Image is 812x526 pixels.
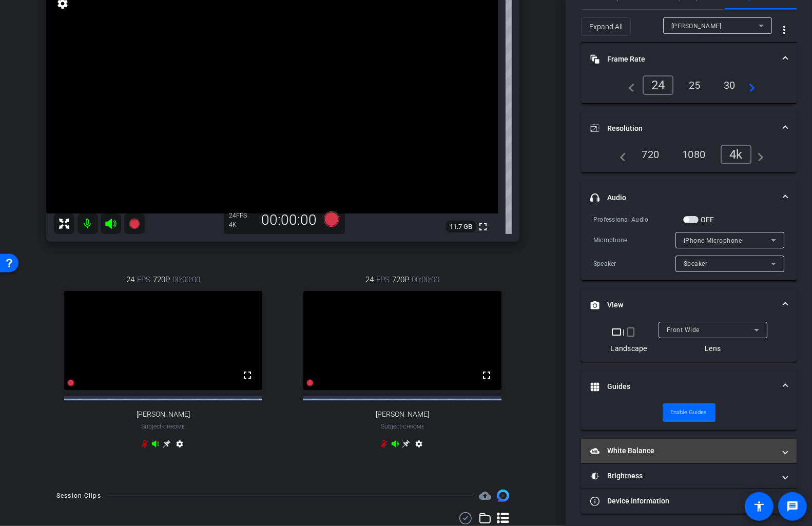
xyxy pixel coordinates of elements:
mat-icon: navigate_before [623,79,635,91]
div: 24 [229,211,255,220]
button: Expand All [581,17,631,36]
div: Audio [581,214,797,280]
mat-icon: settings [173,440,186,452]
mat-icon: fullscreen [480,369,493,381]
mat-expansion-panel-header: Resolution [581,112,797,145]
div: 4k [721,145,751,164]
mat-icon: navigate_next [743,79,755,91]
span: 00:00:00 [412,274,439,285]
div: Session Clips [56,491,101,501]
span: Destinations for your clips [479,490,491,502]
mat-panel-title: Frame Rate [590,54,775,65]
mat-icon: accessibility [753,500,765,513]
mat-expansion-panel-header: Audio [581,181,797,214]
button: Enable Guides [663,403,716,422]
span: 11.7 GB [446,221,476,233]
mat-expansion-panel-header: Guides [581,371,797,403]
div: View [581,322,797,362]
img: Session clips [497,490,509,502]
span: [PERSON_NAME] [671,23,722,30]
span: FPS [137,274,150,285]
span: 720P [392,274,409,285]
mat-panel-title: View [590,300,775,310]
mat-icon: more_vert [778,24,790,36]
span: [PERSON_NAME] [376,410,429,419]
mat-expansion-panel-header: Frame Rate [581,43,797,75]
mat-icon: cloud_upload [479,490,491,502]
mat-panel-title: Brightness [590,471,775,481]
mat-expansion-panel-header: Device Information [581,489,797,514]
mat-expansion-panel-header: Brightness [581,464,797,489]
label: OFF [699,215,714,225]
mat-expansion-panel-header: View [581,289,797,322]
span: 24 [126,274,134,285]
span: [PERSON_NAME] [137,410,190,419]
span: - [401,423,403,430]
span: Front Wide [667,326,700,334]
mat-icon: settings [413,440,426,452]
mat-icon: message [786,500,799,513]
div: Landscape [610,343,647,354]
div: Speaker [593,259,675,269]
mat-panel-title: White Balance [590,445,775,456]
span: - [162,423,163,430]
div: Resolution [581,145,797,172]
div: | [610,326,647,338]
span: Enable Guides [671,405,707,420]
span: 24 [365,274,374,285]
span: FPS [236,212,247,219]
div: 25 [681,76,708,94]
button: More Options for Adjustments Panel [772,17,797,42]
div: 30 [716,76,743,94]
span: Expand All [589,17,623,36]
mat-panel-title: Resolution [590,123,775,134]
span: iPhone Microphone [684,237,742,244]
div: Frame Rate [581,75,797,103]
mat-icon: navigate_next [751,148,764,161]
mat-panel-title: Audio [590,192,775,203]
mat-icon: navigate_before [614,148,626,161]
mat-panel-title: Device Information [590,496,775,506]
span: 720P [153,274,170,285]
div: 720 [634,146,667,163]
span: 00:00:00 [172,274,200,285]
mat-icon: crop_portrait [625,326,637,338]
mat-icon: fullscreen [241,369,254,381]
mat-panel-title: Guides [590,381,775,392]
div: Professional Audio [593,215,683,225]
div: Microphone [593,235,675,245]
span: Subject [381,422,424,431]
div: 00:00:00 [255,211,323,229]
mat-icon: crop_landscape [610,326,623,338]
div: 1080 [674,146,713,163]
span: Speaker [684,260,708,267]
mat-expansion-panel-header: White Balance [581,439,797,463]
span: Subject [141,422,185,431]
span: Chrome [403,424,424,430]
div: 24 [643,75,674,95]
mat-icon: fullscreen [477,221,489,233]
div: 4K [229,221,255,229]
span: Chrome [163,424,185,430]
span: FPS [376,274,390,285]
div: Guides [581,403,797,430]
